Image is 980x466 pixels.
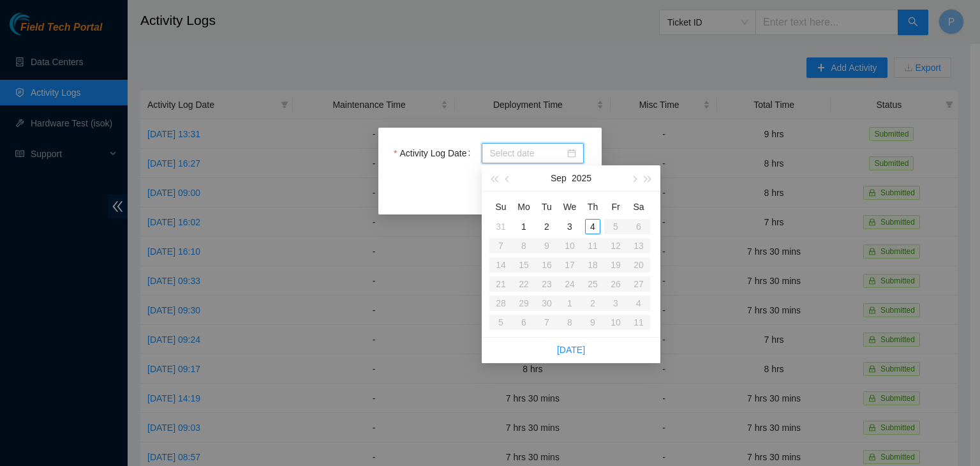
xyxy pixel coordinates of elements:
div: 3 [562,219,577,234]
td: 2025-09-03 [558,217,581,236]
button: 2025 [572,165,591,191]
div: 1 [516,219,531,234]
td: 2025-09-01 [512,217,535,236]
td: 2025-09-04 [581,217,604,236]
input: Activity Log Date [489,146,565,160]
label: Activity Log Date [394,143,475,163]
th: Sa [627,197,650,217]
div: 2 [539,219,554,234]
button: Sep [551,165,567,191]
td: 2025-08-31 [489,217,512,236]
th: Tu [535,197,558,217]
th: Fr [604,197,627,217]
a: [DATE] [557,345,585,355]
td: 2025-09-02 [535,217,558,236]
th: Su [489,197,512,217]
div: 4 [585,219,600,234]
th: Mo [512,197,535,217]
div: 31 [493,219,509,234]
th: Th [581,197,604,217]
th: We [558,197,581,217]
